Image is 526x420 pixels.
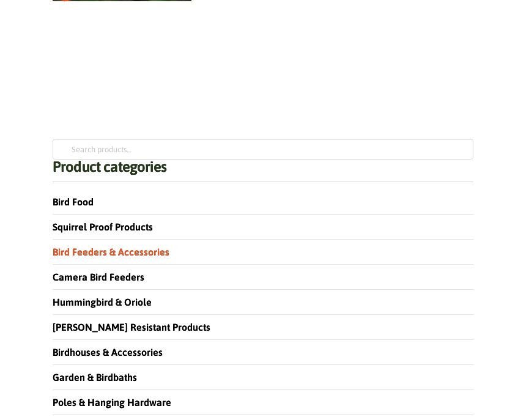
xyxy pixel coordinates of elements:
a: Bird Food [53,196,94,207]
a: Poles & Hanging Hardware [53,397,171,408]
a: Garden & Birdbaths [53,372,137,383]
a: Squirrel Proof Products [53,221,153,232]
a: [PERSON_NAME] Resistant Products [53,322,210,333]
a: Birdhouses & Accessories [53,347,163,358]
a: Hummingbird & Oriole [53,297,152,308]
a: Camera Bird Feeders [53,271,144,282]
h4: Product categories [53,160,473,182]
a: Bird Feeders & Accessories [53,246,169,257]
input: Search products… [53,139,473,160]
